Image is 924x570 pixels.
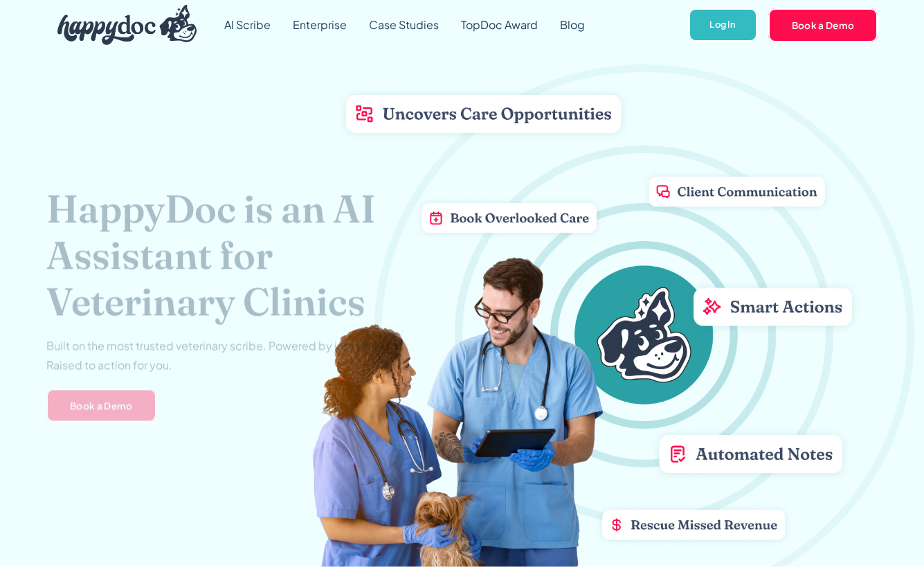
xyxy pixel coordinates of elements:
a: Book a Demo [768,8,878,42]
a: home [46,1,197,48]
img: HappyDoc Logo: A happy dog with his ear up, listening. [57,5,197,45]
a: Log In [689,8,757,42]
a: Book a Demo [46,389,156,422]
h1: HappyDoc is an AI Assistant for Veterinary Clinics [46,185,421,325]
p: Built on the most trusted veterinary scribe. Powered by insights. Raised to action for you. [46,336,379,375]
